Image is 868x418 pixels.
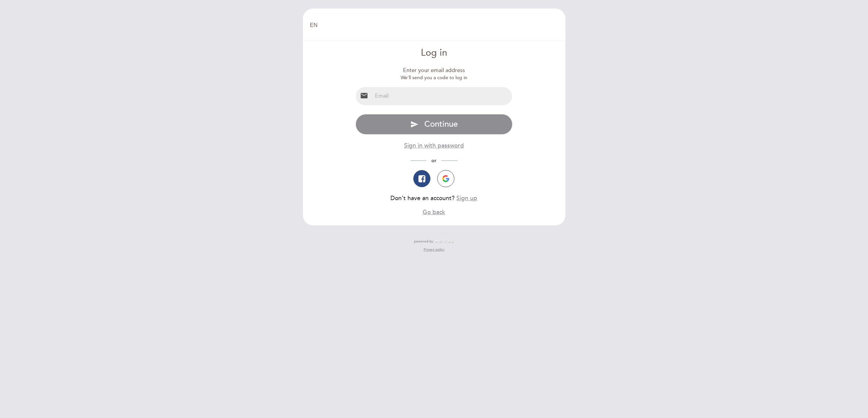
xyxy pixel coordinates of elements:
button: Go back [423,208,445,217]
div: Log in [356,46,512,60]
div: Enter your email address [356,67,512,74]
span: powered by [414,239,433,244]
button: Sign in with password [404,141,464,150]
span: Don’t have an account? [390,195,455,202]
button: send Continue [356,114,512,135]
a: powered by [414,239,454,244]
i: send [410,120,418,128]
img: MEITRE [435,240,454,243]
div: We'll send you a code to log in [356,74,512,81]
i: email [360,92,368,100]
span: Continue [424,119,458,129]
input: Email [372,87,512,105]
button: Sign up [456,194,477,203]
a: Privacy policy [424,247,444,252]
span: or [426,158,441,164]
img: icon-google.png [442,175,449,182]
